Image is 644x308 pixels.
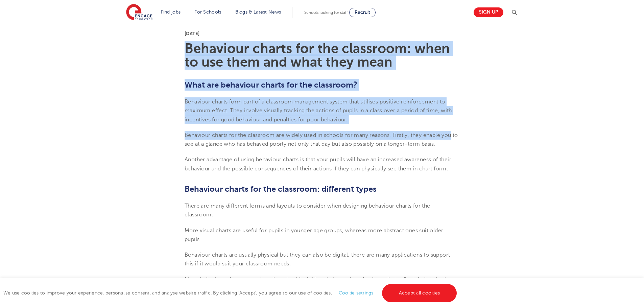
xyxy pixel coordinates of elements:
span: Recruit [355,10,370,15]
span: We use cookies to improve your experience, personalise content, and analyse website traffic. By c... [3,290,458,295]
span: Another advantage of using behaviour charts is that your pupils will have an increased awareness ... [185,157,451,171]
a: Sign up [474,7,503,17]
a: Recruit [349,8,376,17]
span: There are many different forms and layouts to consider when designing behaviour charts for the cl... [185,203,430,218]
span: What are behaviour charts for the classroom? [185,80,357,90]
span: Behaviour charts for the classroom: different types [185,184,377,194]
a: For Schools [194,9,221,15]
span: Schools looking for staff [304,10,348,15]
a: Blogs & Latest News [235,9,281,15]
span: More visual charts are useful for pupils in younger age groups, whereas more abstract ones suit o... [185,228,443,242]
a: Find jobs [161,9,181,15]
span: Behaviour charts form part of a classroom management system that utilises positive reinforcement ... [185,99,452,123]
span: Behaviour charts for the classroom are widely used in schools for many reasons. Firstly, they ena... [185,132,458,147]
span: Many behaviour charts are colour-based, with children being assigned colours that reflect their b... [185,277,455,301]
a: Accept all cookies [382,284,457,302]
h1: Behaviour charts for the classroom: when to use them and what they mean [185,42,459,69]
a: Cookie settings [339,290,374,295]
img: Engage Education [126,4,152,21]
p: [DATE] [185,31,459,36]
span: Behaviour charts are usually physical but they can also be digital; there are many applications t... [185,252,450,267]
